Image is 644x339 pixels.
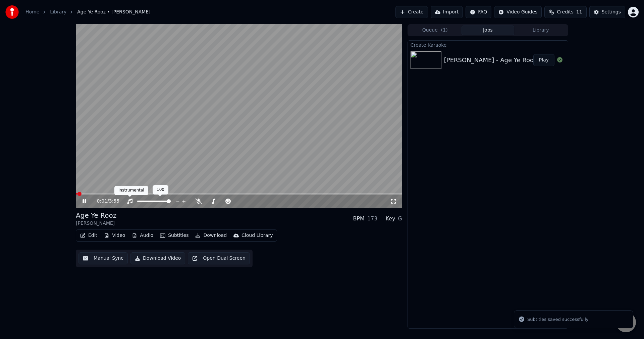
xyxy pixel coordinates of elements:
button: Queue [409,26,462,35]
div: Settings [602,9,621,15]
span: 3:55 [109,198,119,205]
span: 0:01 [97,198,107,205]
button: Audio [129,231,156,240]
div: [PERSON_NAME] - Age Ye Rooz [444,55,537,65]
div: 173 [367,215,378,223]
span: Age Ye Rooz • [PERSON_NAME] [77,9,150,15]
div: [PERSON_NAME] [76,220,116,227]
button: Download [193,231,229,240]
div: Subtitles saved successfully [527,316,588,323]
button: Play [533,54,554,66]
div: G [398,215,402,223]
div: Cloud Library [241,232,273,239]
button: Manual Sync [78,252,128,264]
span: ( 1 ) [441,27,448,34]
div: 100 [153,185,168,195]
nav: breadcrumb [25,9,151,15]
button: Settings [589,6,625,18]
button: Download Video [130,252,185,264]
a: Library [50,9,66,15]
div: Instrumental [114,186,148,195]
span: 11 [576,9,582,15]
button: Open Dual Screen [188,252,250,264]
button: Video [101,231,128,240]
div: BPM [353,215,364,223]
button: Video Guides [494,6,542,18]
button: FAQ [466,6,491,18]
button: Library [514,26,567,35]
div: Create Karaoke [408,41,568,49]
span: Credits [557,9,573,15]
button: Import [431,6,463,18]
button: Subtitles [157,231,191,240]
img: youka [5,5,19,19]
button: Credits11 [544,6,586,18]
button: Create [395,6,428,18]
div: / [97,198,113,205]
button: Jobs [462,26,515,35]
div: Age Ye Rooz [76,211,116,220]
button: Edit [77,231,100,240]
a: Home [25,9,39,15]
div: Key [385,215,395,223]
